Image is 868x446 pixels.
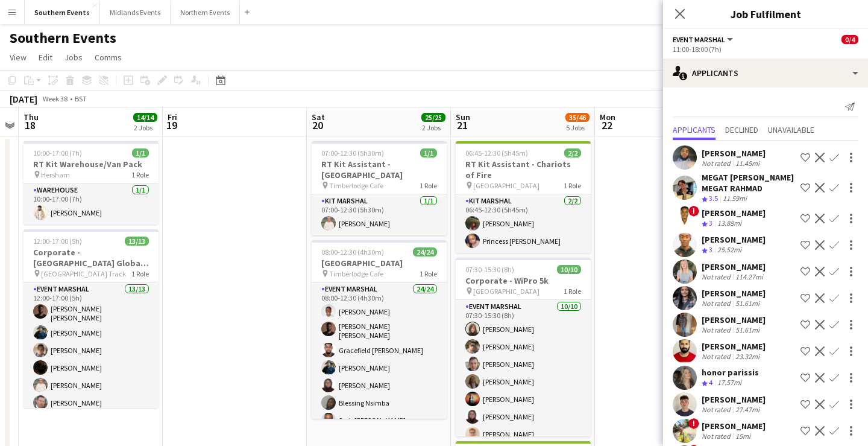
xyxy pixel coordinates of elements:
[24,247,159,269] h3: Corporate - [GEOGRAPHIC_DATA] Global 5k
[422,123,445,132] div: 2 Jobs
[663,6,868,22] h3: Job Fulfilment
[473,181,539,190] span: [GEOGRAPHIC_DATA]
[420,181,437,190] span: 1 Role
[132,148,149,158] span: 1/1
[133,113,157,122] span: 14/14
[64,52,83,63] span: Jobs
[312,112,325,123] span: Sat
[10,93,37,105] div: [DATE]
[702,208,766,218] div: [PERSON_NAME]
[125,237,149,246] span: 13/13
[60,49,87,65] a: Jobs
[24,141,159,225] app-job-card: 10:00-17:00 (7h)1/1RT Kit Warehouse/Van Pack Hersham1 RoleWarehouse1/110:00-17:00 (7h)[PERSON_NAME]
[456,159,591,180] h3: RT Kit Assistant - Chariots of Fire
[702,172,796,194] div: MEGAT [PERSON_NAME] MEGAT RAHMAD
[715,378,744,388] div: 17.57mi
[702,288,766,299] div: [PERSON_NAME]
[134,123,157,132] div: 2 Jobs
[702,272,733,281] div: Not rated
[456,112,470,123] span: Sun
[709,194,718,203] span: 3.5
[166,118,177,132] span: 19
[733,325,762,334] div: 51.61mi
[702,159,733,168] div: Not rated
[566,123,589,132] div: 5 Jobs
[733,299,762,308] div: 51.61mi
[41,269,126,278] span: [GEOGRAPHIC_DATA] Track
[702,405,733,414] div: Not rated
[33,148,82,158] span: 10:00-17:00 (7h)
[329,181,383,190] span: Timberlodge Cafe
[702,325,733,334] div: Not rated
[420,148,437,158] span: 1/1
[171,1,240,24] button: Northern Events
[456,141,591,253] app-job-card: 06:45-12:30 (5h45m)2/2RT Kit Assistant - Chariots of Fire [GEOGRAPHIC_DATA]1 RoleKit Marshal2/206...
[131,170,149,179] span: 1 Role
[768,126,814,134] span: Unavailable
[702,299,733,308] div: Not rated
[673,35,725,44] span: Event Marshal
[702,341,766,352] div: [PERSON_NAME]
[456,194,591,253] app-card-role: Kit Marshal2/206:45-12:30 (5h45m)[PERSON_NAME]Princess [PERSON_NAME]
[702,432,733,441] div: Not rated
[421,113,445,122] span: 25/25
[598,118,615,132] span: 22
[312,240,447,419] app-job-card: 08:00-12:30 (4h30m)24/24[GEOGRAPHIC_DATA] Timberlodge Cafe1 RoleEvent Marshal24/2408:00-12:30 (4h...
[733,405,762,414] div: 27.47mi
[702,314,766,325] div: [PERSON_NAME]
[702,234,766,245] div: [PERSON_NAME]
[557,265,581,274] span: 10/10
[321,247,384,256] span: 08:00-12:30 (4h30m)
[310,118,325,132] span: 20
[168,112,177,123] span: Fri
[456,258,591,436] app-job-card: 07:30-15:30 (8h)10/10Corporate - WiPro 5k [GEOGRAPHIC_DATA]1 RoleEvent Marshal10/1007:30-15:30 (8...
[663,59,868,88] div: Applicants
[720,194,749,204] div: 11.59mi
[733,352,762,361] div: 23.32mi
[733,272,766,281] div: 114.27mi
[725,126,758,134] span: Declined
[702,261,766,272] div: [PERSON_NAME]
[733,159,762,168] div: 11.45mi
[413,247,437,256] span: 24/24
[10,29,116,47] h1: Southern Events
[312,258,447,269] h3: [GEOGRAPHIC_DATA]
[465,265,514,274] span: 07:30-15:30 (8h)
[312,141,447,235] app-job-card: 07:00-12:30 (5h30m)1/1RT Kit Assistant - [GEOGRAPHIC_DATA] Timberlodge Cafe1 RoleKit Marshal1/107...
[733,432,753,441] div: 15mi
[673,35,735,44] button: Event Marshal
[329,269,383,278] span: Timberlodge Cafe
[673,45,858,54] div: 11:00-18:00 (7h)
[24,229,159,408] div: 12:00-17:00 (5h)13/13Corporate - [GEOGRAPHIC_DATA] Global 5k [GEOGRAPHIC_DATA] Track1 RoleEvent M...
[41,170,70,179] span: Hersham
[715,218,744,229] div: 13.88mi
[715,245,744,255] div: 25.52mi
[321,148,384,158] span: 07:00-12:30 (5h30m)
[564,181,581,190] span: 1 Role
[565,113,590,122] span: 35/46
[22,118,39,132] span: 18
[454,118,470,132] span: 21
[312,159,447,180] h3: RT Kit Assistant - [GEOGRAPHIC_DATA]
[702,394,766,405] div: [PERSON_NAME]
[564,148,581,158] span: 2/2
[90,49,127,65] a: Comms
[100,1,171,24] button: Midlands Events
[841,35,858,44] span: 0/4
[24,159,159,170] h3: RT Kit Warehouse/Van Pack
[34,49,57,65] a: Edit
[33,237,82,246] span: 12:00-17:00 (5h)
[95,52,122,63] span: Comms
[709,378,712,387] span: 4
[456,275,591,286] h3: Corporate - WiPro 5k
[673,126,715,134] span: Applicants
[600,112,615,123] span: Mon
[688,418,699,429] span: !
[465,148,528,158] span: 06:45-12:30 (5h45m)
[473,287,539,296] span: [GEOGRAPHIC_DATA]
